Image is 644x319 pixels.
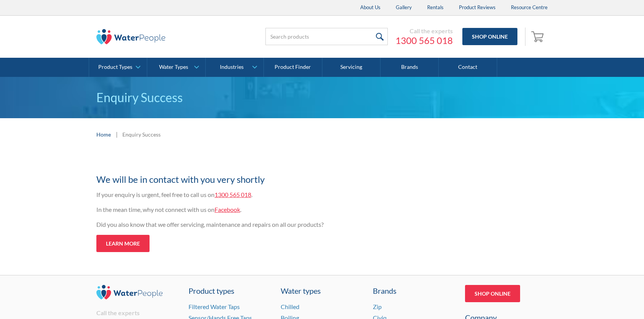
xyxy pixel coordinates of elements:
a: Product Types [89,58,147,77]
a: Product Finder [264,58,322,77]
h1: Thank you for your enquiry [96,158,395,169]
a: Industries [206,58,263,77]
div: Water Types [159,64,188,70]
a: Water types [281,285,363,296]
h2: We will be in contact with you very shortly [96,173,395,186]
a: Water Types [147,58,205,77]
p: Did you also know that we offer servicing, maintenance and repairs on all our products? [96,220,395,229]
img: shopping cart [531,30,546,42]
p: If your enquiry is urgent, feel free to call us on . [96,190,395,199]
a: Servicing [322,58,381,77]
a: Home [96,130,111,138]
p: In the mean time, why not connect with us on . [96,205,395,214]
a: Shop Online [465,285,520,302]
a: Facebook [215,206,240,213]
input: Search products [265,28,388,45]
div: Product Types [98,64,132,70]
div: Brands [373,285,455,296]
a: Open cart [529,28,548,46]
a: Learn more [96,235,150,252]
p: Enquiry Success [96,88,548,107]
a: Shop Online [462,28,517,45]
div: Call the experts [96,309,179,317]
a: Zip [373,303,382,310]
a: Contact [439,58,497,77]
div: Industries [220,64,244,70]
div: Enquiry Success [122,130,161,138]
a: Filtered Water Taps [189,303,240,310]
a: 1300 565 018 [395,35,453,46]
a: 1300 565 018 [215,191,251,198]
div: | [115,130,119,139]
img: The Water People [96,29,165,44]
div: Call the experts [395,27,453,35]
a: Chilled [281,303,299,310]
a: Brands [381,58,439,77]
a: Product types [189,285,271,296]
